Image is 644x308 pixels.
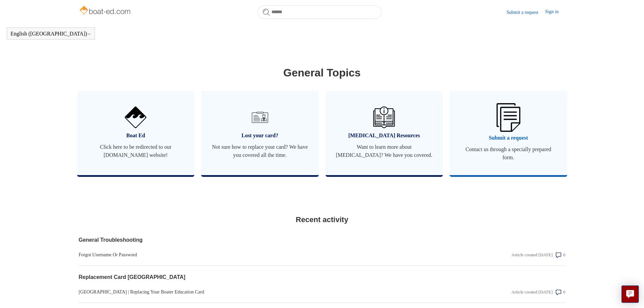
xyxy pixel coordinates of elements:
[79,273,420,281] a: Replacement Card [GEOGRAPHIC_DATA]
[211,143,309,159] span: Not sure how to replace your card? We have you covered all the time.
[460,145,557,162] span: Contact us through a specially prepared form.
[211,132,309,140] span: Lost your card?
[87,143,185,159] span: Click here to be redirected to our [DOMAIN_NAME] website!
[201,91,319,175] a: Lost your card? Not sure how to replace your card? We have you covered all the time.
[450,91,567,175] a: Submit a request Contact us through a specially prepared form.
[125,106,146,128] img: 01HZPCYVNCVF44JPJQE4DN11EA
[373,106,395,128] img: 01HZPCYVZMCNPYXCC0DPA2R54M
[545,8,565,16] a: Sign in
[497,103,520,132] img: 01HZPCYW3NK71669VZTW7XY4G9
[77,91,195,175] a: Boat Ed Click here to be redirected to our [DOMAIN_NAME] website!
[326,91,443,175] a: [MEDICAL_DATA] Resources Want to learn more about [MEDICAL_DATA]? We have you covered.
[336,132,433,140] span: [MEDICAL_DATA] Resources
[511,252,553,258] div: Article created [DATE]
[506,9,545,16] a: Submit a request
[10,31,91,37] button: English ([GEOGRAPHIC_DATA])
[79,65,566,81] h1: General Topics
[336,143,433,159] span: Want to learn more about [MEDICAL_DATA]? We have you covered.
[79,288,420,295] a: [GEOGRAPHIC_DATA] | Replacing Your Boater Education Card
[79,214,566,225] h2: Recent activity
[460,134,557,142] span: Submit a request
[79,4,133,18] img: Boat-Ed Help Center home page
[621,285,639,303] button: Live chat
[79,251,420,258] a: Forgot Username Or Password
[87,132,185,140] span: Boat Ed
[79,236,420,244] a: General Troubleshooting
[249,106,271,128] img: 01HZPCYVT14CG9T703FEE4SFXC
[258,5,382,19] input: Search
[511,289,553,295] div: Article created [DATE]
